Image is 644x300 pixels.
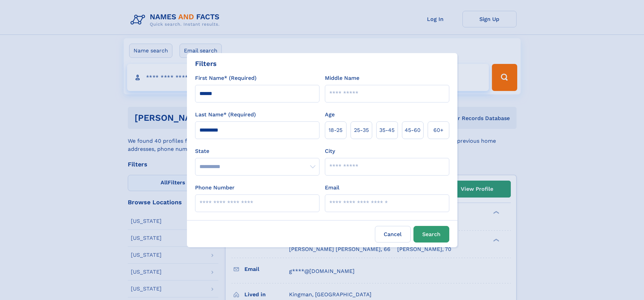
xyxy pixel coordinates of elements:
[195,111,256,119] label: Last Name* (Required)
[195,59,217,69] div: Filters
[195,147,319,155] label: State
[413,226,449,243] button: Search
[379,126,395,134] span: 35‑45
[354,126,369,134] span: 25‑35
[195,74,257,82] label: First Name* (Required)
[325,147,335,155] label: City
[325,184,339,192] label: Email
[433,126,444,134] span: 60+
[329,126,342,134] span: 18‑25
[325,111,335,119] label: Age
[195,184,235,192] label: Phone Number
[375,226,411,243] label: Cancel
[325,74,359,82] label: Middle Name
[405,126,421,134] span: 45‑60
